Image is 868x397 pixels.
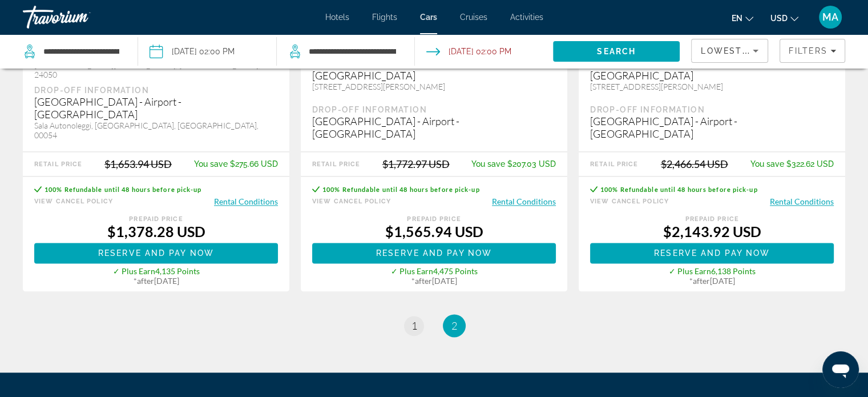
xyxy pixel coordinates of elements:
a: Cars [420,13,437,22]
button: Open drop-off date and time picker [426,34,511,69]
div: * [DATE] [312,276,556,286]
button: View Cancel Policy [312,196,391,207]
button: User Menu [815,5,845,29]
div: Sala Autonoleggi, [GEOGRAPHIC_DATA], [GEOGRAPHIC_DATA], 00054 [34,121,278,140]
div: $1,772.97 USD [382,158,450,170]
div: Retail Price [312,161,360,168]
a: Cruises [460,13,487,22]
span: Reserve and pay now [376,248,492,258]
div: * [DATE] [590,276,834,286]
span: after [415,276,432,286]
span: 100% Refundable until 48 hours before pick-up [600,186,758,193]
span: 2 [451,319,457,332]
span: You save [471,159,505,169]
nav: Pagination [23,314,845,337]
span: after [693,276,710,286]
a: Travorium [23,2,137,32]
button: Rental Conditions [214,196,278,207]
span: 6,138 Points [711,266,756,276]
span: Filters [789,46,827,55]
div: $2,143.92 USD [590,223,834,240]
span: You save [750,159,784,169]
input: Search dropoff location [308,43,397,60]
a: Hotels [325,13,349,22]
span: 100% Refundable until 48 hours before pick-up [322,186,480,193]
button: Reserve and pay now [34,243,278,263]
div: $1,565.94 USD [312,223,556,240]
span: 1 [411,319,417,332]
input: Search pickup location [42,43,120,60]
div: * [DATE] [34,276,278,286]
div: [GEOGRAPHIC_DATA] - Airport - [GEOGRAPHIC_DATA] [590,115,834,140]
div: [STREET_ADDRESS][PERSON_NAME] [312,82,556,91]
a: Activities [510,13,543,22]
div: [STREET_ADDRESS][PERSON_NAME] [590,82,834,91]
span: Search [597,47,636,56]
button: Rental Conditions [770,196,834,207]
button: Search [553,41,680,62]
span: after [137,276,154,286]
button: Pickup date: Nov 06, 2025 02:00 PM [150,34,235,69]
span: USD [770,14,788,23]
button: Reserve and pay now [590,243,834,263]
span: ✓ Plus Earn [113,266,155,276]
div: [GEOGRAPHIC_DATA] - Airport - [GEOGRAPHIC_DATA] [34,95,278,121]
span: 4,475 Points [433,266,478,276]
iframe: Кнопка запуска окна обмена сообщениями [822,351,859,388]
span: Reserve and pay now [98,248,214,258]
span: 4,135 Points [155,266,200,276]
button: Rental Conditions [492,196,556,207]
div: Drop-off Information [590,105,834,115]
button: Filters [780,39,845,63]
div: Retail Price [34,161,82,168]
button: Change currency [770,10,798,26]
mat-select: Sort by [701,44,758,58]
span: ✓ Plus Earn [391,266,433,276]
div: $207.03 USD [471,159,556,169]
button: View Cancel Policy [34,196,113,207]
div: Prepaid Price [590,215,834,223]
div: Drop-off Information [34,85,278,95]
div: $1,378.28 USD [34,223,278,240]
div: $275.66 USD [194,159,278,169]
span: You save [194,159,228,169]
button: View Cancel Policy [590,196,669,207]
div: Drop-off Information [312,105,556,115]
div: $1,653.94 USD [104,158,172,170]
span: Lowest Price [701,46,774,55]
div: [GEOGRAPHIC_DATA][PERSON_NAME], [GEOGRAPHIC_DATA], 24050 [34,60,278,79]
div: [GEOGRAPHIC_DATA] - Airport - [GEOGRAPHIC_DATA] [590,57,834,82]
a: Flights [372,13,397,22]
div: Retail Price [590,161,638,168]
div: $2,466.54 USD [661,158,728,170]
span: MA [822,11,838,23]
div: [GEOGRAPHIC_DATA] - Airport - [GEOGRAPHIC_DATA] [312,57,556,82]
button: Change language [732,10,753,26]
span: en [732,14,742,23]
div: $322.62 USD [750,159,834,169]
div: [GEOGRAPHIC_DATA] - Airport - [GEOGRAPHIC_DATA] [312,115,556,140]
span: Reserve and pay now [654,248,770,258]
span: 100% Refundable until 48 hours before pick-up [45,186,202,193]
div: Prepaid Price [312,215,556,223]
div: Prepaid Price [34,215,278,223]
button: Reserve and pay now [312,243,556,263]
span: ✓ Plus Earn [669,266,711,276]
